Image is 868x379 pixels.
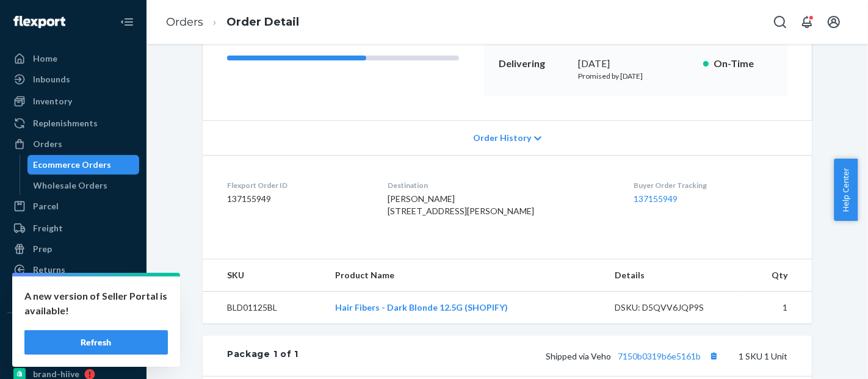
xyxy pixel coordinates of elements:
[388,180,615,190] dt: Destination
[473,132,531,144] span: Order History
[24,330,168,355] button: Refresh
[34,179,108,192] div: Wholesale Orders
[615,301,729,314] div: DSKU: D5QVV6JQP9S
[822,10,846,34] button: Open account menu
[166,15,203,29] a: Orders
[24,9,68,20] span: Support
[27,176,140,195] a: Wholesale Orders
[227,348,298,364] div: Package 1 of 1
[546,351,722,361] span: Shipped via Veho
[156,4,309,40] ol: breadcrumbs
[13,16,65,28] img: Flexport logo
[33,222,63,234] div: Freight
[298,348,787,364] div: 1 SKU 1 Unit
[388,193,534,216] span: [PERSON_NAME] [STREET_ADDRESS][PERSON_NAME]
[634,180,787,190] dt: Buyer Order Tracking
[499,57,568,71] p: Delivering
[33,264,65,276] div: Returns
[115,10,139,34] button: Close Navigation
[227,180,368,190] dt: Flexport Order ID
[203,292,325,324] td: BLD01125BL
[834,159,858,221] button: Help Center
[706,348,722,364] button: Copy tracking number
[7,197,139,216] a: Parcel
[33,138,62,150] div: Orders
[7,134,139,154] a: Orders
[7,239,139,259] a: Prep
[227,193,368,205] dd: 137155949
[7,323,139,342] button: Integrations
[795,10,819,34] button: Open notifications
[7,282,139,301] a: Reporting
[203,259,325,292] th: SKU
[634,193,678,204] a: 137155949
[24,289,168,318] p: A new version of Seller Portal is available!
[7,49,139,68] a: Home
[33,117,98,129] div: Replenishments
[7,218,139,238] a: Freight
[27,155,140,175] a: Ecommerce Orders
[33,95,72,107] div: Inventory
[7,114,139,133] a: Replenishments
[7,344,139,363] a: boldify-gma
[578,71,693,81] p: Promised by [DATE]
[714,57,773,71] p: On-Time
[7,70,139,89] a: Inbounds
[768,10,792,34] button: Open Search Box
[33,52,57,65] div: Home
[7,260,139,280] a: Returns
[7,92,139,111] a: Inventory
[33,200,59,212] div: Parcel
[335,302,508,312] a: Hair Fibers - Dark Blonde 12.5G (SHOPIFY)
[325,259,605,292] th: Product Name
[33,73,70,85] div: Inbounds
[739,292,812,324] td: 1
[605,259,739,292] th: Details
[34,159,112,171] div: Ecommerce Orders
[226,15,299,29] a: Order Detail
[578,57,693,71] div: [DATE]
[739,259,812,292] th: Qty
[33,243,52,255] div: Prep
[618,351,701,361] a: 7150b0319b6e5161b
